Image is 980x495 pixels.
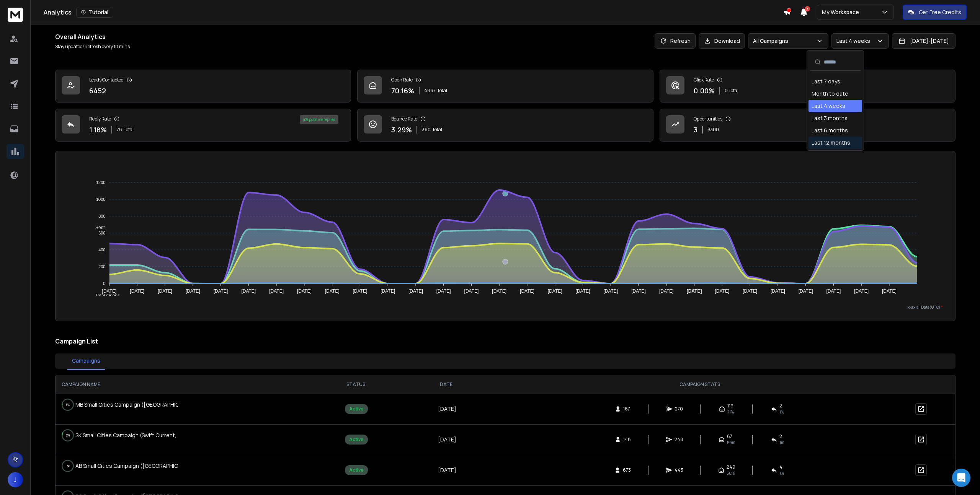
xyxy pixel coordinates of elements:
[694,77,714,83] p: Click Rate
[103,281,106,286] tspan: 0
[436,288,451,294] tspan: [DATE]
[345,404,368,414] div: Active
[675,467,683,473] span: 443
[96,180,105,185] tspan: 1200
[812,114,848,122] div: Last 3 months
[56,425,178,446] td: SK Small Cities Campaign (Swift Current, [GEOGRAPHIC_DATA][PERSON_NAME])
[325,288,340,294] tspan: [DATE]
[55,44,131,50] p: Stay updated! Refresh every 10 mins.
[660,109,955,142] a: Opportunities3$300
[812,102,845,110] div: Last 4 weeks
[727,409,734,415] span: 71 %
[714,37,740,45] p: Download
[882,288,897,294] tspan: [DATE]
[919,8,961,16] p: Get Free Credits
[98,231,105,235] tspan: 600
[670,37,691,45] p: Refresh
[799,288,813,294] tspan: [DATE]
[490,375,909,394] th: CAMPAIGN STATS
[727,464,735,470] span: 249
[753,37,791,45] p: All Campaigns
[357,70,653,103] a: Open Rate70.16%4867Total
[56,455,178,477] td: AB Small Cities Campaign ([GEOGRAPHIC_DATA], [GEOGRAPHIC_DATA][PERSON_NAME], [GEOGRAPHIC_DATA], [...
[98,214,105,218] tspan: 800
[623,406,631,412] span: 167
[727,440,735,446] span: 59 %
[55,337,955,346] h2: Campaign List
[66,462,70,470] p: 0 %
[492,288,506,294] tspan: [DATE]
[391,124,412,135] p: 3.29 %
[952,469,970,487] div: Open Intercom Messenger
[675,436,683,443] span: 248
[56,375,309,394] th: CAMPAIGN NAME
[297,288,312,294] tspan: [DATE]
[779,433,782,440] span: 2
[779,409,784,415] span: 1 %
[694,85,715,96] p: 0.00 %
[89,85,106,96] p: 6452
[408,288,423,294] tspan: [DATE]
[76,7,113,18] button: Tutorial
[604,288,618,294] tspan: [DATE]
[576,288,590,294] tspan: [DATE]
[391,85,414,96] p: 70.16 %
[102,288,117,294] tspan: [DATE]
[771,288,785,294] tspan: [DATE]
[89,124,107,135] p: 1.18 %
[779,440,784,446] span: 1 %
[623,436,631,443] span: 148
[89,77,124,83] p: Leads Contacted
[422,127,431,133] span: 360
[675,406,683,412] span: 270
[822,8,862,16] p: My Workspace
[90,225,105,230] span: Sent
[345,465,368,475] div: Active
[300,115,338,124] div: 4 % positive replies
[424,88,436,94] span: 4867
[66,401,70,409] p: 3 %
[826,288,841,294] tspan: [DATE]
[402,394,490,424] td: [DATE]
[694,116,722,122] p: Opportunities
[812,90,848,98] div: Month to date
[96,197,105,202] tspan: 1000
[699,33,745,49] button: Download
[548,288,562,294] tspan: [DATE]
[66,431,70,439] p: 8 %
[402,375,490,394] th: DATE
[631,288,646,294] tspan: [DATE]
[90,293,120,298] span: Total Opens
[727,470,735,476] span: 56 %
[836,37,873,45] p: Last 4 weeks
[55,109,351,142] a: Reply Rate1.18%76Total4% positive replies
[357,109,653,142] a: Bounce Rate3.29%360Total
[727,403,733,409] span: 119
[8,472,23,487] button: J
[98,247,105,252] tspan: 400
[903,5,967,20] button: Get Free Credits
[854,288,869,294] tspan: [DATE]
[242,288,256,294] tspan: [DATE]
[707,127,719,133] p: $ 300
[725,88,738,94] p: 0 Total
[892,33,955,49] button: [DATE]-[DATE]
[437,88,447,94] span: Total
[812,127,848,134] div: Last 6 months
[214,288,228,294] tspan: [DATE]
[743,288,757,294] tspan: [DATE]
[117,127,122,133] span: 76
[402,424,490,455] td: [DATE]
[715,288,730,294] tspan: [DATE]
[432,127,442,133] span: Total
[694,124,697,135] p: 3
[659,288,674,294] tspan: [DATE]
[623,467,631,473] span: 673
[55,70,351,103] a: Leads Contacted6452
[345,435,368,445] div: Active
[779,464,782,470] span: 4
[812,78,840,85] div: Last 7 days
[124,127,134,133] span: Total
